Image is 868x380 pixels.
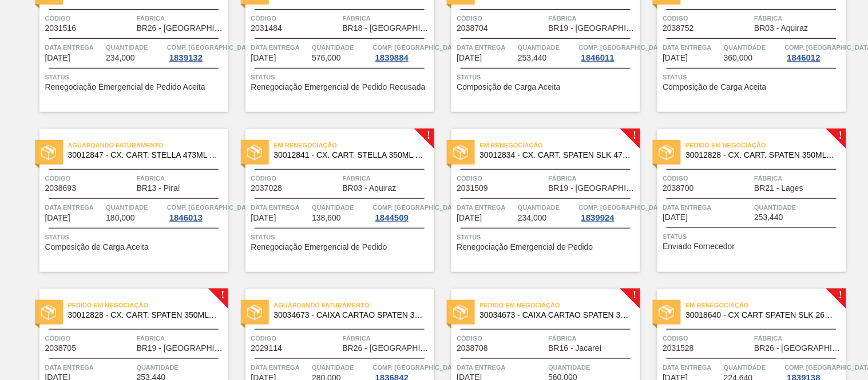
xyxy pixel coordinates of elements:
[724,54,753,62] span: 360,000
[785,53,823,62] div: 1846012
[167,42,225,62] a: Comp. [GEOGRAPHIC_DATA]1839132
[45,344,77,353] span: 2038705
[22,129,228,272] a: statusAguardando Faturamento30012847 - CX. CART. STELLA 473ML C12 GPI 429Código2038693FábricaBR13...
[457,173,546,184] span: Código
[137,333,225,344] span: Fábrica
[663,83,767,91] span: Composição de Carga Aceita
[518,42,576,53] span: Quantidade
[167,202,225,222] a: Comp. [GEOGRAPHIC_DATA]1846013
[686,311,837,319] span: 30018640 - CX CART SPATEN SLK 269C8 429 276G
[549,344,602,353] span: BR16 - Jacareí
[45,214,70,222] span: 17/10/2025
[373,42,462,53] span: Comp. Carga
[251,214,276,222] span: 24/10/2025
[373,42,431,62] a: Comp. [GEOGRAPHIC_DATA]1839884
[274,139,434,151] span: Em renegociação
[68,299,228,311] span: Pedido em Negociação
[518,54,547,62] span: 253,440
[785,42,843,62] a: Comp. [GEOGRAPHIC_DATA]1846012
[251,54,276,62] span: 10/10/2025
[663,184,695,193] span: 2038700
[251,71,431,83] span: Status
[755,333,843,344] span: Fábrica
[251,362,310,373] span: Data entrega
[457,231,637,243] span: Status
[251,13,340,24] span: Código
[457,24,489,33] span: 2038704
[579,202,637,222] a: Comp. [GEOGRAPHIC_DATA]1839924
[434,129,640,272] a: !statusEm renegociação30012834 - CX. CART. SPATEN SLK 473ML C12 429Código2031509FábricaBR19 - [GE...
[755,173,843,184] span: Fábrica
[137,24,225,33] span: BR26 - Uberlândia
[312,42,370,53] span: Quantidade
[343,13,431,24] span: Fábrica
[549,184,637,193] span: BR19 - Nova Rio
[663,24,695,33] span: 2038752
[106,202,164,213] span: Quantidade
[457,42,516,53] span: Data entrega
[274,299,434,311] span: Aguardando Faturamento
[480,151,631,159] span: 30012834 - CX. CART. SPATEN SLK 473ML C12 429
[45,54,70,62] span: 04/10/2025
[247,305,262,320] img: status
[755,13,843,24] span: Fábrica
[45,231,225,243] span: Status
[663,333,752,344] span: Código
[373,53,411,62] div: 1839884
[457,71,637,83] span: Status
[167,213,205,222] div: 1846013
[686,139,846,151] span: Pedido em Negociação
[251,231,431,243] span: Status
[45,184,77,193] span: 2038693
[251,83,426,91] span: Renegociação Emergencial de Pedido Recusada
[45,333,134,344] span: Código
[755,344,843,353] span: BR26 - Uberlândia
[137,184,180,193] span: BR13 - Piraí
[312,362,370,373] span: Quantidade
[549,13,637,24] span: Fábrica
[41,145,56,160] img: status
[663,173,752,184] span: Código
[251,333,340,344] span: Código
[251,42,310,53] span: Data entrega
[137,13,225,24] span: Fábrica
[167,53,205,62] div: 1839132
[343,24,431,33] span: BR18 - Pernambuco
[453,305,468,320] img: status
[137,173,225,184] span: Fábrica
[312,202,370,213] span: Quantidade
[549,333,637,344] span: Fábrica
[663,344,695,353] span: 2031528
[274,311,425,319] span: 30034673 - CAIXA CARTAO SPATEN 330 C6 NIV25
[45,83,205,91] span: Renegociação Emergencial de Pedido Aceita
[457,202,516,213] span: Data entrega
[579,42,637,62] a: Comp. [GEOGRAPHIC_DATA]1846011
[579,42,668,53] span: Comp. Carga
[251,184,283,193] span: 2037028
[457,243,593,251] span: Renegociação Emergencial de Pedido
[274,151,425,159] span: 30012841 - CX. CART. STELLA 350ML SLK C8 429
[549,362,637,373] span: Quantidade
[663,242,735,251] span: Enviado Fornecedor
[457,54,482,62] span: 10/10/2025
[312,54,341,62] span: 576,000
[167,42,256,53] span: Comp. Carga
[457,184,489,193] span: 2031509
[251,173,340,184] span: Código
[45,202,104,213] span: Data entrega
[663,213,688,222] span: 24/10/2025
[228,129,434,272] a: !statusEm renegociação30012841 - CX. CART. STELLA 350ML SLK C8 429Código2037028FábricaBR03 - Aqui...
[457,214,482,222] span: 24/10/2025
[343,184,397,193] span: BR03 - Aquiraz
[579,202,668,213] span: Comp. Carga
[167,202,256,213] span: Comp. Carga
[457,83,561,91] span: Composição de Carga Aceita
[640,129,846,272] a: !statusPedido em Negociação30012828 - CX. CART. SPATEN 350ML C12 429Código2038700FábricaBR21 - La...
[68,151,219,159] span: 30012847 - CX. CART. STELLA 473ML C12 GPI 429
[457,333,546,344] span: Código
[251,24,283,33] span: 2031484
[480,311,631,319] span: 30034673 - CAIXA CARTAO SPATEN 330 C6 NIV25
[45,362,134,373] span: Data entrega
[480,139,640,151] span: Em renegociação
[453,145,468,160] img: status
